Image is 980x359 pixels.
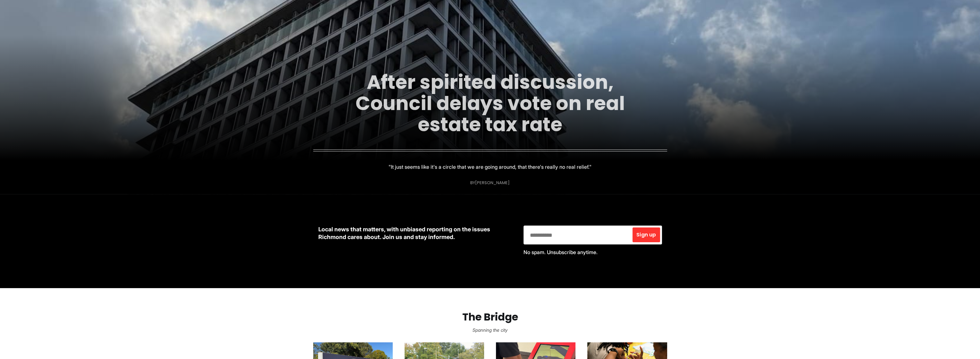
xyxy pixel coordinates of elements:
span: Sign up [636,232,656,237]
a: [PERSON_NAME] [475,180,510,186]
p: Local news that matters, with unbiased reporting on the issues Richmond cares about. Join us and ... [318,226,513,241]
p: Spanning the city [10,326,970,335]
p: "It just seems like it's a circle that we are going around, that there's really no real relief." [389,162,591,171]
div: By [470,180,510,185]
span: No spam. Unsubscribe anytime. [524,249,598,255]
button: Sign up [632,227,660,242]
h2: The Bridge [10,311,970,323]
a: After spirited discussion, Council delays vote on real estate tax rate [356,69,625,138]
